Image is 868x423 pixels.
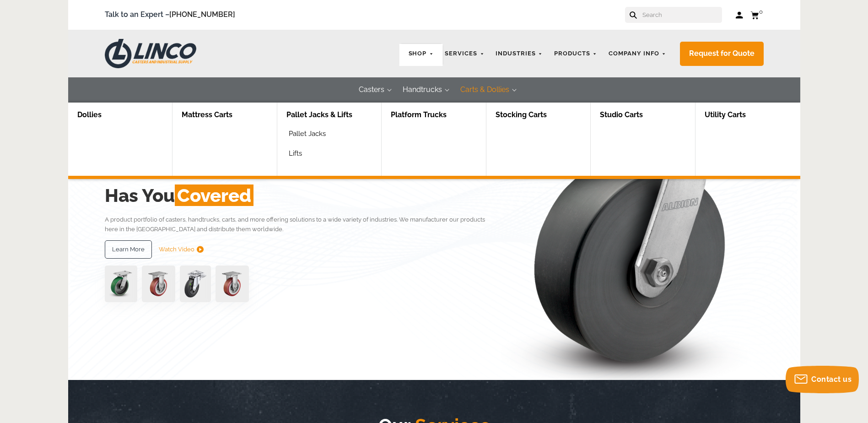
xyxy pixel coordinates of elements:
[811,375,852,384] span: Contact us
[159,240,204,259] a: Watch Video
[404,45,438,63] a: Shop
[501,77,764,380] img: linco_caster
[491,45,547,63] a: Industries
[105,266,137,302] img: pn3orx8a-94725-1-1-.png
[105,182,499,209] h2: Has You
[197,246,204,253] img: subtract.png
[451,77,518,103] button: Carts & Dollies
[680,42,764,66] a: Request for Quote
[175,184,253,206] span: Covered
[169,10,235,19] a: [PHONE_NUMBER]
[750,9,764,21] a: 0
[759,8,763,15] span: 0
[216,266,249,302] img: capture-59611-removebg-preview-1.png
[180,266,211,302] img: lvwpp200rst849959jpg-30522-removebg-preview-1.png
[440,45,489,63] a: Services
[105,9,235,21] span: Talk to an Expert –
[786,366,859,393] button: Contact us
[736,11,744,20] a: Log in
[642,7,722,23] input: Search
[350,77,394,103] button: Casters
[105,39,196,68] img: LINCO CASTERS & INDUSTRIAL SUPPLY
[105,215,499,234] p: A product portfolio of casters, handtrucks, carts, and more offering solutions to a wide variety ...
[604,45,671,63] a: Company Info
[550,45,602,63] a: Products
[105,240,152,259] a: Learn More
[394,77,451,103] button: Handtrucks
[142,266,175,302] img: capture-59611-removebg-preview-1.png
